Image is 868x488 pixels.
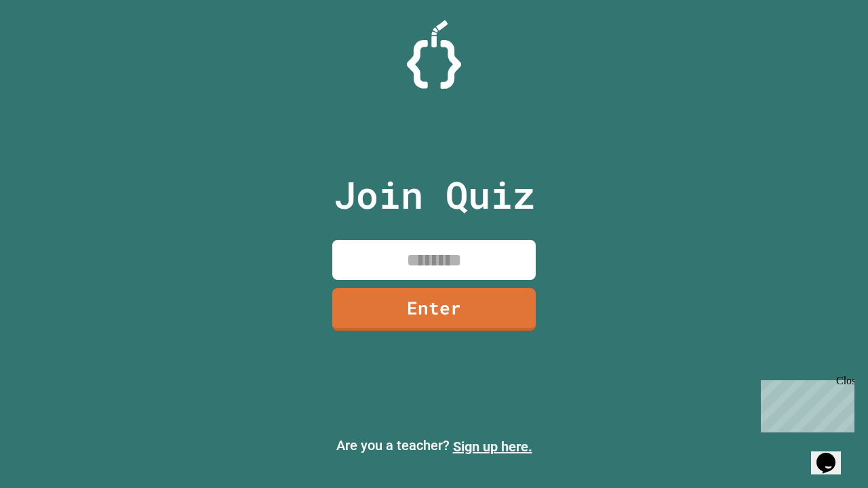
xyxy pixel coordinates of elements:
p: Are you a teacher? [11,435,857,457]
iframe: chat widget [755,375,854,432]
a: Enter [332,288,536,331]
img: Logo.svg [407,20,461,89]
a: Sign up here. [453,439,532,455]
iframe: chat widget [811,434,854,474]
div: Chat with us now!Close [5,5,94,86]
p: Join Quiz [334,167,535,223]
